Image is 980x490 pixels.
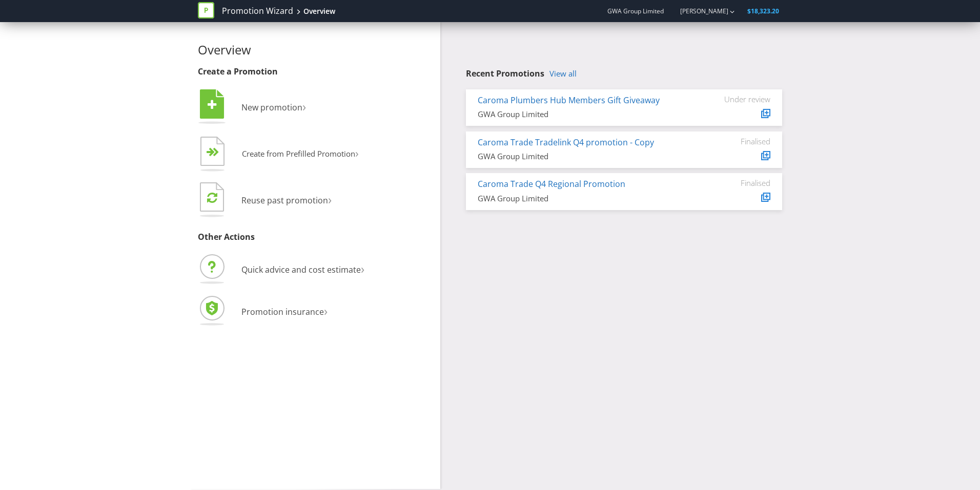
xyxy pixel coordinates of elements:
[478,178,625,190] a: Caroma Trade Q4 Regional Promotion
[213,147,219,157] tspan: 
[242,148,355,159] span: Create from Prefilled Promotion
[198,43,433,56] h2: Overview
[709,95,770,104] div: Under review
[241,264,361,275] span: Quick advice and cost estimate
[198,306,328,317] a: Promotion insurance›
[478,193,693,204] div: GWA Group Limited
[466,68,544,79] span: Recent Promotions
[198,264,364,275] a: Quick advice and cost estimate›
[198,67,433,77] h3: Create a Promotion
[478,95,660,106] a: Caroma Plumbers Hub Members Gift Giveaway
[747,7,779,15] span: $18,323.20
[549,69,577,78] a: View all
[478,137,654,148] a: Caroma Trade Tradelink Q4 promotion - Copy
[361,260,364,277] span: ›
[241,195,328,206] span: Reuse past promotion
[302,98,306,115] span: ›
[607,7,664,15] span: GWA Group Limited
[478,151,693,162] div: GWA Group Limited
[478,109,693,120] div: GWA Group Limited
[207,192,217,203] tspan: 
[303,6,335,16] div: Overview
[208,99,217,110] tspan: 
[241,306,324,317] span: Promotion insurance
[241,102,302,113] span: New promotion
[670,7,728,15] a: [PERSON_NAME]
[709,178,770,187] div: Finalised
[324,302,328,319] span: ›
[355,145,359,161] span: ›
[222,5,293,17] a: Promotion Wizard
[198,134,359,175] button: Create from Prefilled Promotion›
[198,233,433,242] h3: Other Actions
[709,137,770,146] div: Finalised
[328,191,332,208] span: ›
